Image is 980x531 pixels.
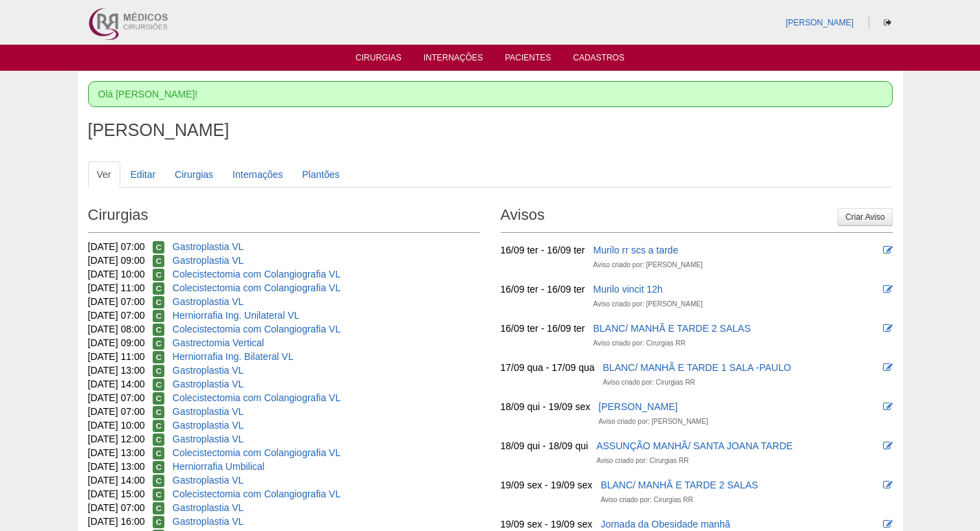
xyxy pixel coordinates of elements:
[153,379,164,391] span: Confirmada
[173,337,264,348] a: Gastrectomia Vertical
[600,519,730,530] a: Jornada da Obesidade manhã
[173,488,340,499] a: Colecistectomia com Colangiografia VL
[173,516,244,527] a: Gastroplastia VL
[173,433,244,444] a: Gastroplastia VL
[88,447,145,458] span: [DATE] 13:00
[88,379,145,389] span: [DATE] 14:00
[153,351,164,363] span: Confirmada
[603,362,792,373] a: BLANC/ MANHÃ E TARDE 1 SALA -PAULO
[883,402,893,411] i: Editar
[883,284,893,294] i: Editar
[166,161,222,188] a: Cirurgias
[153,420,164,432] span: Confirmada
[501,361,595,374] div: 17/09 qua - 17/09 qua
[883,363,893,372] i: Editar
[598,401,677,412] a: [PERSON_NAME]
[173,447,340,458] a: Colecistectomia com Colangiografia VL
[88,324,145,335] span: [DATE] 08:00
[356,53,402,67] a: Cirurgias
[88,310,145,321] span: [DATE] 07:00
[596,440,793,451] a: ASSUNÇÃO MANHÃ/ SANTA JOANA TARDE
[88,502,145,513] span: [DATE] 07:00
[122,161,165,188] a: Editar
[88,255,145,266] span: [DATE] 09:00
[501,243,585,257] div: 16/09 ter - 16/09 ter
[293,161,348,188] a: Plantões
[883,519,893,529] i: Editar
[153,310,164,322] span: Confirmada
[173,296,244,307] a: Gastroplastia VL
[173,420,244,431] a: Gastroplastia VL
[603,376,695,389] div: Aviso criado por: Cirurgias RR
[88,461,145,472] span: [DATE] 13:00
[501,517,593,531] div: 19/09 sex - 19/09 sex
[173,351,294,362] a: Herniorrafia Ing. Bilateral VL
[593,337,685,350] div: Aviso criado por: Cirurgias RR
[173,255,244,266] a: Gastroplastia VL
[838,208,892,226] a: Criar Aviso
[88,337,145,348] span: [DATE] 09:00
[173,379,244,389] a: Gastroplastia VL
[153,406,164,418] span: Confirmada
[153,447,164,460] span: Confirmada
[153,324,164,336] span: Confirmada
[884,19,891,27] i: Sair
[88,351,145,362] span: [DATE] 11:00
[173,392,340,403] a: Colecistectomia com Colangiografia VL
[501,478,593,492] div: 19/09 sex - 19/09 sex
[573,53,624,67] a: Cadastros
[600,479,758,490] a: BLANC/ MANHÃ E TARDE 2 SALAS
[153,516,164,528] span: Confirmada
[88,161,120,188] a: Ver
[785,18,853,27] a: [PERSON_NAME]
[88,81,893,107] div: Olá [PERSON_NAME]!
[173,282,340,293] a: Colecistectomia com Colangiografia VL
[593,245,678,256] a: Murilo rr scs a tarde
[88,282,145,293] span: [DATE] 11:00
[173,324,340,335] a: Colecistectomia com Colangiografia VL
[153,269,164,281] span: Confirmada
[598,415,708,429] div: Aviso criado por: [PERSON_NAME]
[505,53,551,67] a: Pacientes
[88,269,145,280] span: [DATE] 10:00
[88,201,480,233] h2: Cirurgias
[593,297,702,311] div: Aviso criado por: [PERSON_NAME]
[153,433,164,446] span: Confirmada
[88,296,145,307] span: [DATE] 07:00
[88,406,145,417] span: [DATE] 07:00
[153,502,164,515] span: Confirmada
[88,420,145,431] span: [DATE] 10:00
[153,392,164,405] span: Confirmada
[88,516,145,527] span: [DATE] 16:00
[153,241,164,253] span: Confirmada
[153,461,164,473] span: Confirmada
[88,365,145,376] span: [DATE] 13:00
[501,282,585,296] div: 16/09 ter - 16/09 ter
[153,255,164,267] span: Confirmada
[173,502,244,513] a: Gastroplastia VL
[88,122,893,139] h1: [PERSON_NAME]
[88,475,145,486] span: [DATE] 14:00
[153,475,164,487] span: Confirmada
[501,400,591,414] div: 18/09 qui - 19/09 sex
[173,461,265,472] a: Herniorrafia Umbilical
[153,282,164,295] span: Confirmada
[883,324,893,333] i: Editar
[173,269,340,280] a: Colecistectomia com Colangiografia VL
[883,245,893,255] i: Editar
[153,488,164,501] span: Confirmada
[600,493,693,507] div: Aviso criado por: Cirurgias RR
[173,310,299,321] a: Herniorrafia Ing. Unilateral VL
[88,433,145,444] span: [DATE] 12:00
[88,392,145,403] span: [DATE] 07:00
[593,258,702,272] div: Aviso criado por: [PERSON_NAME]
[153,337,164,350] span: Confirmada
[88,488,145,499] span: [DATE] 15:00
[173,241,244,252] a: Gastroplastia VL
[424,53,483,67] a: Internações
[501,321,585,335] div: 16/09 ter - 16/09 ter
[501,201,893,233] h2: Avisos
[883,441,893,451] i: Editar
[173,475,244,486] a: Gastroplastia VL
[224,161,292,188] a: Internações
